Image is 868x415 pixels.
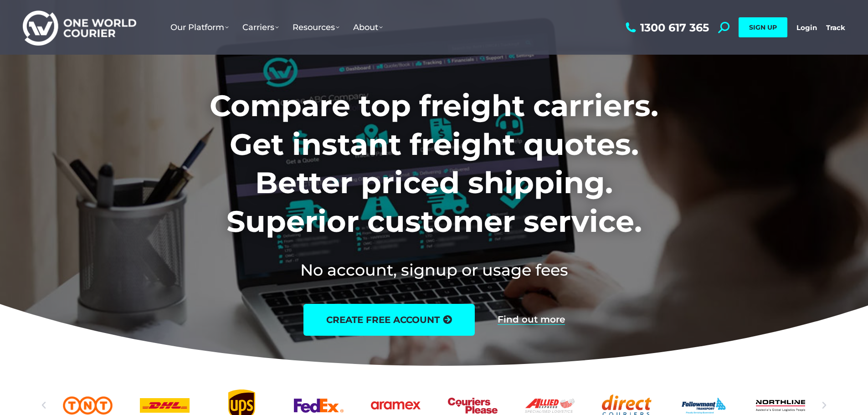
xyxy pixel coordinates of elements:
span: SIGN UP [749,23,777,31]
a: create free account [303,304,475,336]
span: Carriers [242,22,279,32]
img: One World Courier [23,9,136,46]
a: Find out more [498,315,565,325]
span: Resources [293,22,339,32]
a: Carriers [236,13,286,41]
a: About [346,13,390,41]
a: Track [826,23,845,32]
span: Our Platform [170,22,229,32]
h1: Compare top freight carriers. Get instant freight quotes. Better priced shipping. Superior custom... [149,87,719,241]
span: About [353,22,383,32]
a: Login [796,23,817,32]
a: SIGN UP [739,17,787,37]
a: 1300 617 365 [623,22,709,33]
h2: No account, signup or usage fees [149,259,719,281]
a: Resources [286,13,346,41]
a: Our Platform [164,13,236,41]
